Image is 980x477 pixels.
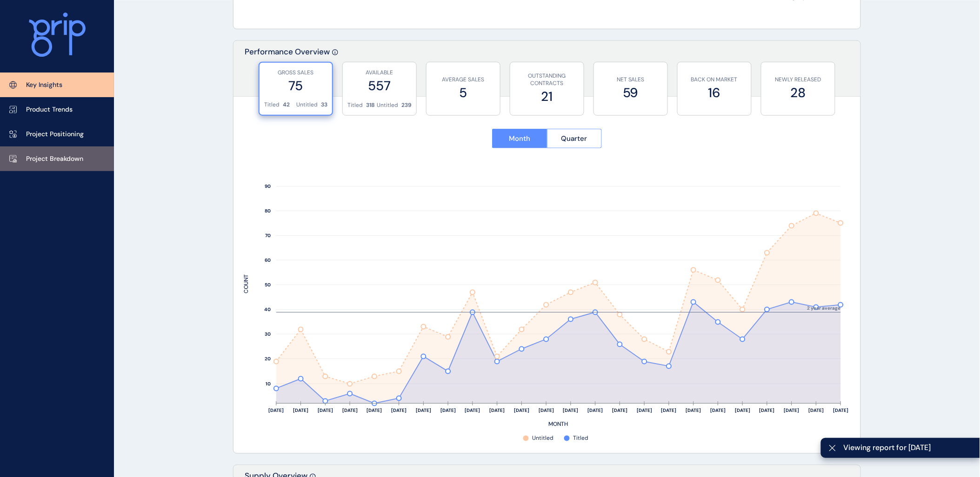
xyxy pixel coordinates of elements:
[269,408,284,414] text: [DATE]
[318,408,333,414] text: [DATE]
[347,101,363,109] p: Titled
[347,77,412,95] label: 557
[266,381,271,387] text: 10
[283,101,290,109] p: 42
[489,408,505,414] text: [DATE]
[547,129,602,148] button: Quarter
[245,46,330,96] p: Performance Overview
[440,408,456,414] text: [DATE]
[766,76,830,84] p: NEWLY RELEASED
[321,101,327,109] p: 33
[401,101,412,109] p: 239
[366,101,375,109] p: 318
[391,408,407,414] text: [DATE]
[265,331,271,338] text: 30
[612,408,627,414] text: [DATE]
[431,76,495,84] p: AVERAGE SALES
[515,72,579,88] p: OUTSTANDING CONTRACTS
[264,307,271,313] text: 40
[514,408,529,414] text: [DATE]
[661,408,677,414] text: [DATE]
[809,408,824,414] text: [DATE]
[265,184,271,190] text: 90
[637,408,652,414] text: [DATE]
[26,130,84,139] p: Project Positioning
[515,87,579,106] label: 21
[735,408,750,414] text: [DATE]
[563,408,579,414] text: [DATE]
[492,129,547,148] button: Month
[377,101,398,109] p: Untitled
[599,84,663,102] label: 59
[539,408,554,414] text: [DATE]
[264,77,327,95] label: 75
[26,80,62,90] p: Key Insights
[784,408,800,414] text: [DATE]
[342,408,358,414] text: [DATE]
[265,233,271,239] text: 70
[465,408,480,414] text: [DATE]
[588,408,603,414] text: [DATE]
[242,274,250,293] text: COUNT
[710,408,726,414] text: [DATE]
[264,69,327,77] p: GROSS SALES
[26,154,83,164] p: Project Breakdown
[807,305,841,311] text: 2 year average
[509,134,530,143] span: Month
[833,408,848,414] text: [DATE]
[264,101,280,109] p: Titled
[265,208,271,214] text: 80
[561,134,587,143] span: Quarter
[26,105,73,114] p: Product Trends
[347,69,412,77] p: AVAILABLE
[682,84,747,102] label: 16
[296,101,318,109] p: Untitled
[549,421,568,428] text: MONTH
[760,408,775,414] text: [DATE]
[686,408,701,414] text: [DATE]
[265,282,271,288] text: 50
[367,408,382,414] text: [DATE]
[416,408,431,414] text: [DATE]
[265,356,271,362] text: 20
[293,408,308,414] text: [DATE]
[599,76,663,84] p: NET SALES
[431,84,495,102] label: 5
[844,443,973,453] span: Viewing report for [DATE]
[265,258,271,264] text: 60
[682,76,747,84] p: BACK ON MARKET
[766,84,830,102] label: 28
